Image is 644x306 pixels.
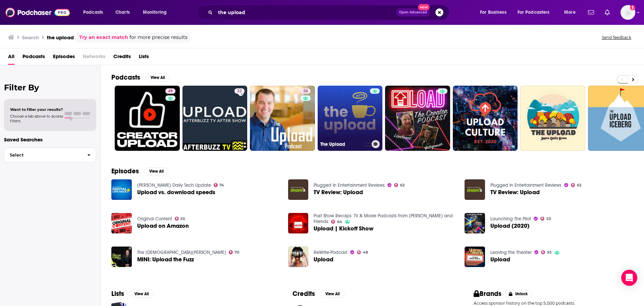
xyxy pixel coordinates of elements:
a: Lists [139,51,149,65]
span: 64 [337,220,342,223]
a: 49 [115,86,180,151]
img: Upload on Amazon [111,213,132,233]
a: Podcasts [22,51,45,65]
a: Charts [111,7,134,18]
span: New [418,4,430,10]
button: Open AdvancedNew [396,8,430,16]
h2: Episodes [111,167,139,175]
span: Open Advanced [399,11,427,14]
button: Select [4,147,96,163]
span: Upload [314,257,333,262]
button: Send feedback [600,35,633,40]
a: Upload on Amazon [137,223,189,229]
a: Upload vs. download speeds [111,179,132,200]
h2: Podcasts [111,73,140,82]
a: 62 [394,183,405,187]
button: Unlock [504,290,533,298]
a: 48 [357,250,368,254]
a: 49 [165,88,175,94]
a: Launching The Pilot [490,216,531,222]
h2: Brands [474,290,501,298]
span: 32 [237,88,242,95]
img: TV Review: Upload [465,179,485,200]
span: Podcasts [83,8,103,17]
input: Search podcasts, credits, & more... [215,7,396,18]
button: Show profile menu [621,5,635,20]
a: 32 [182,86,248,151]
a: All [8,51,14,65]
a: Show notifications dropdown [602,7,612,18]
span: TV Review: Upload [490,189,540,195]
a: MINI: Upload the Fuzz [137,257,194,262]
a: Upload | Kickoff Show [314,226,373,231]
h3: The Upload [320,141,369,147]
h2: Lists [111,290,124,298]
a: 36 [250,86,315,151]
a: Upload vs. download speeds [137,189,215,195]
span: Choose a tab above to access filters. [10,114,63,123]
a: 64 [331,220,342,224]
button: View All [146,74,170,82]
span: 55 [180,217,185,220]
a: Original Content [137,216,172,222]
a: 62 [571,183,581,187]
p: Saved Searches [4,136,96,143]
button: open menu [475,7,515,18]
p: Access sponsor history on the top 5,000 podcasts. [474,301,633,306]
span: For Business [480,8,506,17]
img: Upload | Kickoff Show [288,213,309,233]
a: 74 [214,183,224,187]
a: 36 [301,88,311,94]
a: PodcastsView All [111,73,170,82]
a: 70 [229,250,239,254]
span: TV Review: Upload [314,189,363,195]
a: Show notifications dropdown [585,7,597,18]
span: Episodes [53,51,75,65]
span: 49 [168,88,173,95]
a: Plugged In Entertainment Reviews [490,182,561,188]
a: ListsView All [111,290,154,298]
span: Monitoring [143,8,167,17]
button: open menu [78,7,112,18]
span: 48 [363,251,368,254]
img: Upload [465,247,485,267]
button: View All [144,167,168,175]
a: 55 [175,217,185,221]
h3: Search [22,34,39,41]
a: Leaving the Theater [490,250,532,255]
button: open menu [559,7,584,18]
a: Upload (2020) [490,223,530,229]
a: 55 [541,250,552,254]
span: 36 [303,88,308,95]
span: Upload [490,257,510,262]
span: Want to filter your results? [10,107,63,112]
button: open menu [138,7,175,18]
span: Charts [115,8,130,17]
span: For Podcasters [518,8,550,17]
span: Select [4,153,82,157]
a: 53 [540,217,551,221]
a: EpisodesView All [111,167,168,175]
div: Open Intercom Messenger [621,270,637,286]
span: for more precise results [129,34,187,41]
span: 55 [547,251,552,254]
a: The Upload [318,86,383,151]
h3: the upload [47,34,74,41]
h2: Credits [292,290,315,298]
span: Logged in as PTEPR25 [621,5,635,20]
img: Podchaser - Follow, Share and Rate Podcasts [5,6,70,19]
span: 62 [577,184,581,187]
a: MINI: Upload the Fuzz [111,247,132,267]
a: Upload [288,247,309,267]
